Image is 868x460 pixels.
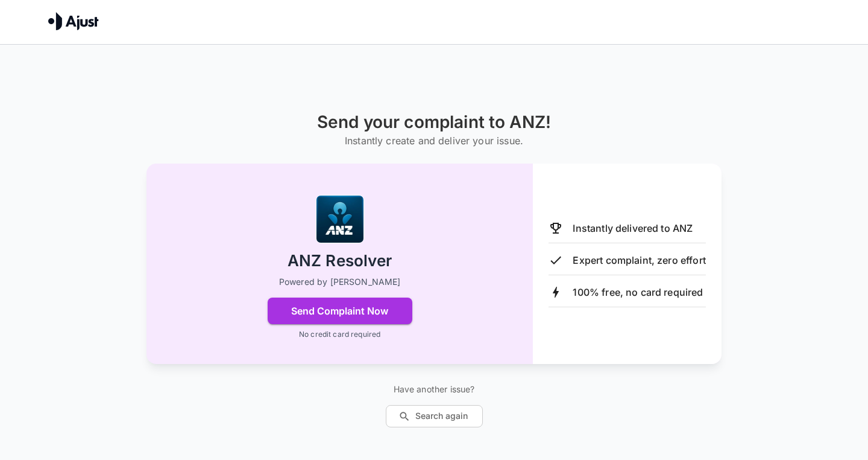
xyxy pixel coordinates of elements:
h6: Instantly create and deliver your issue. [317,132,551,149]
p: Instantly delivered to ANZ [573,221,693,235]
p: Expert complaint, zero effort [573,253,705,267]
p: No credit card required [299,329,380,340]
img: ANZ [316,195,364,243]
button: Search again [386,405,483,427]
p: Have another issue? [386,383,483,395]
p: Powered by [PERSON_NAME] [279,276,401,288]
h2: ANZ Resolver [288,251,392,272]
button: Send Complaint Now [268,298,412,324]
p: 100% free, no card required [573,285,703,299]
h1: Send your complaint to ANZ! [317,112,551,132]
img: Ajust [48,12,99,30]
